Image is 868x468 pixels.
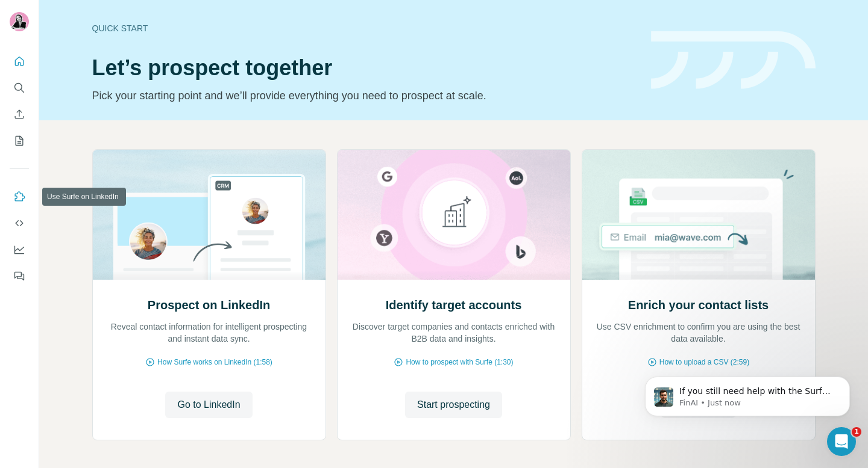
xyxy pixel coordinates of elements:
[405,392,502,418] button: Start prospecting
[177,398,240,412] span: Go to LinkedIn
[10,265,29,287] button: Feedback
[10,51,29,72] button: Quick start
[627,351,868,436] iframe: Intercom notifications message
[10,12,29,31] img: Avatar
[628,297,769,313] h2: Enrich your contact lists
[10,130,29,152] button: My lists
[852,427,861,437] span: 1
[10,239,29,260] button: Dashboard
[92,87,637,104] p: Pick your starting point and we’ll provide everything you need to prospect at scale.
[148,297,270,313] h2: Prospect on LinkedIn
[594,321,803,345] p: Use CSV enrichment to confirm you are using the best data available.
[337,150,571,280] img: Identify target accounts
[386,297,522,313] h2: Identify target accounts
[417,398,490,412] span: Start prospecting
[582,150,816,280] img: Enrich your contact lists
[10,103,29,125] button: Enrich CSV
[105,321,313,345] p: Reveal contact information for intelligent prospecting and instant data sync.
[92,150,326,280] img: Prospect on LinkedIn
[10,212,29,234] button: Use Surfe API
[350,321,558,345] p: Discover target companies and contacts enriched with B2B data and insights.
[157,357,272,368] span: How Surfe works on LinkedIn (1:58)
[92,56,637,80] h1: Let’s prospect together
[10,186,29,208] button: Use Surfe on LinkedIn
[10,77,29,99] button: Search
[651,31,816,90] img: banner
[406,357,513,368] span: How to prospect with Surfe (1:30)
[92,22,637,34] div: Quick start
[165,392,252,418] button: Go to LinkedIn
[827,427,856,456] iframe: Intercom live chat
